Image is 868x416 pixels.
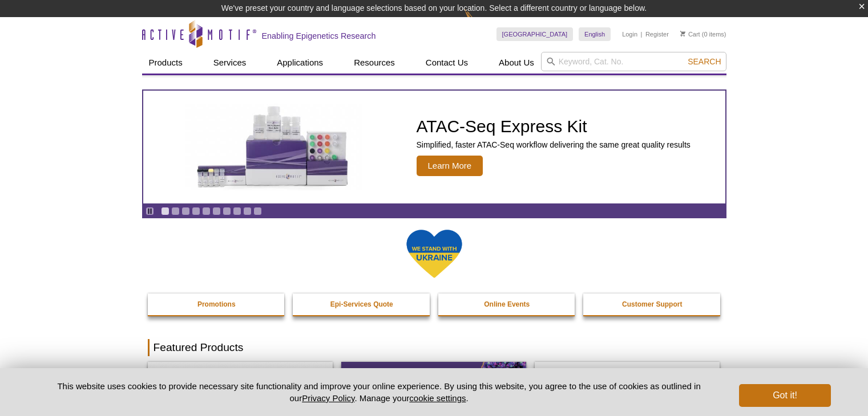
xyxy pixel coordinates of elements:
[406,229,463,279] img: We Stand With Ukraine
[171,207,180,215] a: Go to slide 2
[181,207,190,215] a: Go to slide 3
[688,57,721,66] span: Search
[202,207,211,215] a: Go to slide 5
[330,300,393,308] strong: Epi-Services Quote
[142,52,189,74] a: Products
[684,56,724,67] button: Search
[419,52,475,74] a: Contact Us
[492,52,541,74] a: About Us
[347,52,402,74] a: Resources
[146,207,154,215] a: Toggle autoplay
[212,207,221,215] a: Go to slide 6
[192,207,200,215] a: Go to slide 4
[262,31,376,41] h2: Enabling Epigenetics Research
[143,91,725,203] article: ATAC-Seq Express Kit
[680,30,700,38] a: Cart
[622,300,682,308] strong: Customer Support
[243,207,252,215] a: Go to slide 9
[645,30,669,38] a: Register
[253,207,262,215] a: Go to slide 10
[680,27,726,41] li: (0 items)
[496,27,574,41] a: [GEOGRAPHIC_DATA]
[739,384,830,407] button: Got it!
[143,91,725,203] a: ATAC-Seq Express Kit ATAC-Seq Express Kit Simplified, faster ATAC-Seq workflow delivering the sam...
[293,293,431,315] a: Epi-Services Quote
[197,300,236,308] strong: Promotions
[302,393,354,403] a: Privacy Policy
[148,339,721,356] h2: Featured Products
[38,380,721,404] p: This website uses cookies to provide necessary site functionality and improve your online experie...
[438,293,576,315] a: Online Events
[484,300,530,308] strong: Online Events
[622,30,637,38] a: Login
[583,293,721,315] a: Customer Support
[579,27,611,41] a: English
[465,9,495,35] img: Change Here
[541,52,726,71] input: Keyword, Cat. No.
[409,393,466,403] button: cookie settings
[148,293,286,315] a: Promotions
[207,52,253,74] a: Services
[417,118,691,135] h2: ATAC-Seq Express Kit
[161,207,169,215] a: Go to slide 1
[223,207,231,215] a: Go to slide 7
[641,27,643,41] li: |
[233,207,241,215] a: Go to slide 8
[417,140,691,150] p: Simplified, faster ATAC-Seq workflow delivering the same great quality results
[270,52,330,74] a: Applications
[417,156,483,176] span: Learn More
[680,31,685,36] img: Your Cart
[180,104,368,190] img: ATAC-Seq Express Kit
